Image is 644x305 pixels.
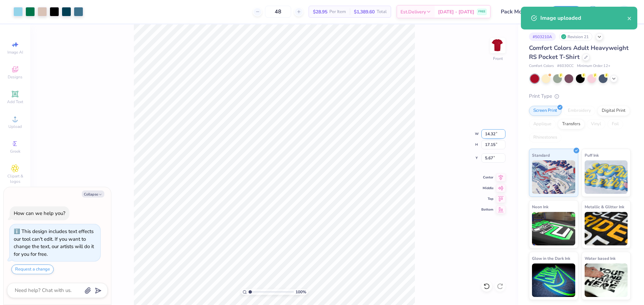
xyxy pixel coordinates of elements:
[597,106,630,116] div: Digital Print
[7,99,23,104] span: Add Text
[529,106,561,116] div: Screen Print
[529,32,556,41] div: # 503210A
[481,197,493,201] span: Top
[587,119,605,129] div: Vinyl
[529,133,561,143] div: Rhinestones
[377,8,387,15] span: Total
[558,119,585,129] div: Transfers
[627,14,632,22] button: close
[14,210,65,217] div: How can we help you?
[491,39,504,52] img: Front
[3,173,27,184] span: Clipart & logos
[265,6,291,18] input: – –
[585,255,615,262] span: Water based Ink
[532,203,548,210] span: Neon Ink
[585,160,628,194] img: Puff Ink
[496,5,545,18] input: Untitled Design
[532,263,575,297] img: Glow in the Dark Ink
[481,186,493,190] span: Middle
[532,152,550,159] span: Standard
[8,124,22,129] span: Upload
[585,263,628,297] img: Water based Ink
[438,8,474,15] span: [DATE] - [DATE]
[529,63,554,69] span: Comfort Colors
[532,160,575,194] img: Standard
[529,44,629,61] span: Comfort Colors Adult Heavyweight RS Pocket T-Shirt
[493,56,503,62] div: Front
[11,264,54,274] button: Request a change
[478,9,485,14] span: FREE
[329,8,346,15] span: Per Item
[585,152,599,159] span: Puff Ink
[7,50,23,55] span: Image AI
[540,14,627,22] div: Image uploaded
[559,32,592,41] div: Revision 21
[296,289,306,295] span: 100 %
[400,8,426,15] span: Est. Delivery
[532,212,575,245] img: Neon Ink
[313,8,327,15] span: $28.95
[481,175,493,180] span: Center
[529,119,556,129] div: Applique
[532,255,570,262] span: Glow in the Dark Ink
[607,119,623,129] div: Foil
[481,207,493,212] span: Bottom
[354,8,375,15] span: $1,389.60
[82,190,104,198] button: Collapse
[563,106,595,116] div: Embroidery
[585,212,628,245] img: Metallic & Glitter Ink
[14,228,94,257] div: This design includes text effects our tool can't edit. If you want to change the text, our artist...
[529,92,631,100] div: Print Type
[585,203,624,210] span: Metallic & Glitter Ink
[10,149,20,154] span: Greek
[577,63,610,69] span: Minimum Order: 12 +
[557,63,574,69] span: # 6030CC
[8,74,22,80] span: Designs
